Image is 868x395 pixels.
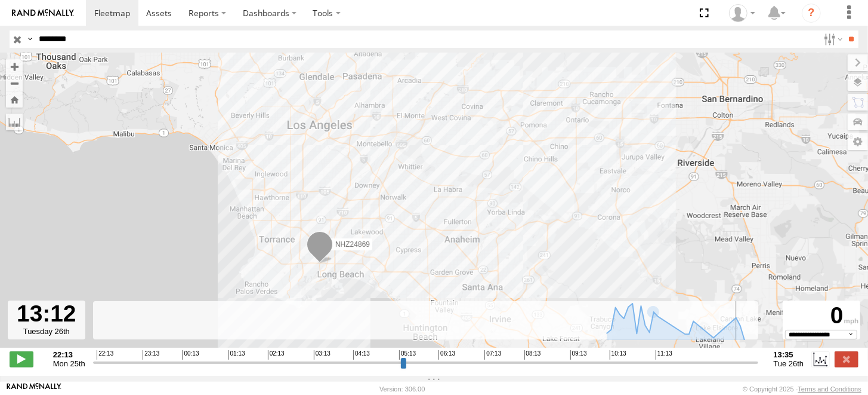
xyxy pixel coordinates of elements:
[743,385,861,393] div: © Copyright 2025 -
[25,30,35,48] label: Search Query
[379,385,425,393] div: Version: 306.00
[53,359,85,368] span: Mon 25th Aug 2025
[7,383,61,395] a: Visit our Website
[570,350,587,360] span: 09:13
[53,350,85,359] strong: 22:13
[12,9,74,17] img: rand-logo.svg
[835,351,858,367] label: Close
[819,30,845,48] label: Search Filter Options
[610,350,626,360] span: 10:13
[798,385,861,393] a: Terms and Conditions
[268,350,285,360] span: 02:13
[182,350,199,360] span: 00:13
[725,4,759,22] div: Zulema McIntosch
[353,350,370,360] span: 04:13
[848,133,868,150] label: Map Settings
[10,351,33,367] label: Play/Stop
[774,359,804,368] span: Tue 26th Aug 2025
[484,350,501,360] span: 07:13
[399,350,416,360] span: 05:13
[6,91,23,108] button: Zoom Home
[6,59,23,75] button: Zoom in
[314,350,330,360] span: 03:13
[774,350,804,359] strong: 13:35
[784,302,858,330] div: 0
[143,350,159,360] span: 23:13
[97,350,113,360] span: 22:13
[802,4,821,23] i: ?
[335,240,369,249] span: NHZ24869
[524,350,541,360] span: 08:13
[6,114,23,130] label: Measure
[6,75,23,91] button: Zoom out
[656,350,672,360] span: 11:13
[438,350,455,360] span: 06:13
[228,350,245,360] span: 01:13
